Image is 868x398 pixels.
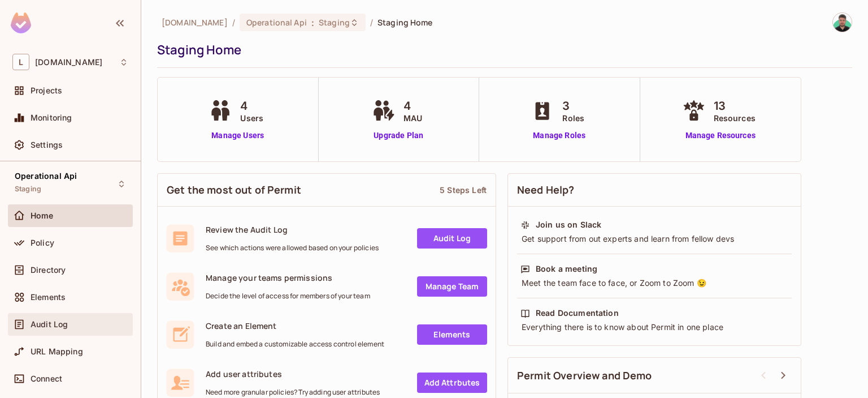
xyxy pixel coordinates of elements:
span: Need more granular policies? Try adding user attributes [206,388,380,397]
span: L [12,54,29,70]
span: : [311,18,315,27]
span: Roles [562,112,584,124]
div: Get support from out experts and learn from fellow devs [520,233,788,245]
li: / [232,17,235,28]
span: Home [31,211,54,220]
span: Audit Log [31,320,68,329]
span: Operational Api [246,17,307,28]
span: Monitoring [31,113,72,122]
span: Elements [31,293,66,302]
span: Connect [31,374,62,383]
a: Manage Users [206,130,269,142]
span: Staging Home [377,17,433,28]
span: Workspace: lakpa.cl [35,58,102,67]
div: Read Documentation [536,307,619,319]
span: Add user attributes [206,369,380,379]
a: Audit Log [417,228,487,249]
a: Manage Team [417,276,487,297]
img: SReyMgAAAABJRU5ErkJggg== [11,12,31,33]
span: Resources [714,112,756,124]
span: Review the Audit Log [206,224,379,235]
span: URL Mapping [31,347,83,356]
div: 5 Steps Left [440,185,487,195]
a: Upgrade Plan [370,130,428,142]
div: Everything there is to know about Permit in one place [520,322,788,333]
span: Permit Overview and Demo [517,369,652,383]
li: / [370,17,373,28]
div: Book a meeting [536,263,597,275]
div: Staging Home [157,41,847,58]
span: Create an Element [206,320,384,331]
a: Manage Roles [528,130,590,142]
span: Get the most out of Permit [167,183,301,197]
img: Felipe Henriquez [833,13,852,32]
span: Users [240,112,263,124]
span: Directory [31,266,66,275]
span: Settings [31,140,63,149]
span: 4 [403,97,422,114]
span: Operational Api [15,172,77,181]
span: the active workspace [162,17,228,28]
a: Elements [417,324,487,345]
span: See which actions were allowed based on your policies [206,243,379,253]
span: 3 [562,97,584,114]
span: MAU [403,112,422,124]
span: 13 [714,97,756,114]
span: Manage your teams permissions [206,272,370,283]
a: Add Attrbutes [417,373,487,393]
span: Build and embed a customizable access control element [206,340,384,349]
span: 4 [240,97,263,114]
span: Staging [15,185,41,194]
a: Manage Resources [680,130,761,142]
span: Staging [319,17,350,28]
div: Join us on Slack [536,219,601,230]
span: Policy [31,238,54,247]
span: Need Help? [517,183,575,197]
span: Projects [31,86,62,95]
span: Decide the level of access for members of your team [206,292,370,301]
div: Meet the team face to face, or Zoom to Zoom 😉 [520,277,788,289]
